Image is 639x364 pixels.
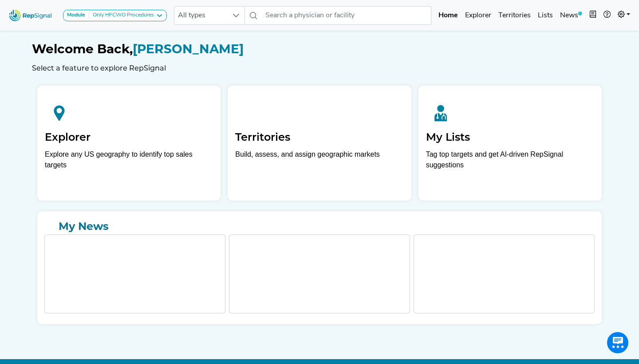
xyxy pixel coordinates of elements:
a: Explorer [461,7,495,24]
a: TerritoriesBuild, assess, and assign geographic markets [228,86,411,201]
strong: Module [67,12,85,18]
input: Search a physician or facility [262,6,431,25]
span: Welcome Back, [32,41,133,56]
button: ModuleOnly HFCWO Procedures [63,10,167,21]
a: Territories [495,7,534,24]
div: Explore any US geography to identify top sales targets [45,149,213,170]
a: ExplorerExplore any US geography to identify top sales targets [37,86,221,201]
a: My ListsTag top targets and get AI-driven RepSignal suggestions [418,86,602,201]
h1: [PERSON_NAME] [32,42,607,57]
p: Build, assess, and assign geographic markets [235,149,403,175]
button: Intel Book [586,7,600,24]
a: News [556,7,586,24]
h2: My Lists [426,131,594,144]
h6: Select a feature to explore RepSignal [32,64,607,72]
h2: Territories [235,131,403,144]
p: Tag top targets and get AI-driven RepSignal suggestions [426,149,594,175]
span: All types [174,7,228,24]
a: Lists [534,7,556,24]
a: Home [435,7,461,24]
div: Only HFCWO Procedures [89,12,154,19]
h2: Explorer [45,131,213,144]
a: My News [44,218,595,234]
